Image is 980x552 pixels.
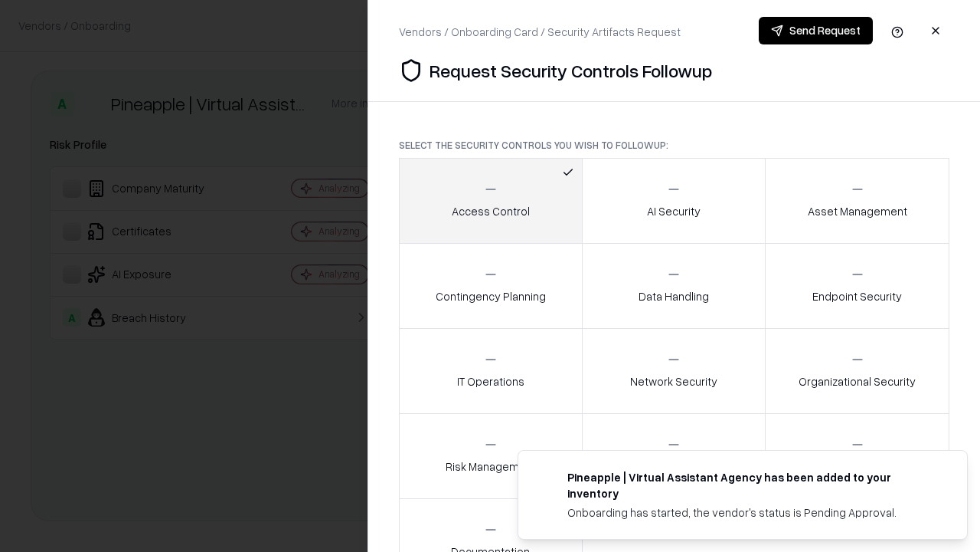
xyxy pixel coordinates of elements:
[399,158,583,244] button: Access Control
[647,203,701,219] p: AI Security
[639,288,709,304] p: Data Handling
[436,288,546,304] p: Contingency Planning
[582,243,766,329] button: Data Handling
[430,58,712,83] p: Request Security Controls Followup
[582,413,766,499] button: Security Incidents
[812,288,902,304] p: Endpoint Security
[765,158,949,244] button: Asset Management
[759,17,873,44] button: Send Request
[799,373,916,389] p: Organizational Security
[452,203,530,219] p: Access Control
[808,203,907,219] p: Asset Management
[765,413,949,499] button: Threat Management
[765,243,949,329] button: Endpoint Security
[567,469,930,501] div: Pineapple | Virtual Assistant Agency has been added to your inventory
[537,469,555,488] img: trypineapple.com
[765,328,949,414] button: Organizational Security
[399,24,681,40] div: Vendors / Onboarding Card / Security Artifacts Request
[582,158,766,244] button: AI Security
[399,413,583,499] button: Risk Management
[567,504,930,521] div: Onboarding has started, the vendor's status is Pending Approval.
[399,328,583,414] button: IT Operations
[446,458,536,475] p: Risk Management
[457,373,524,389] p: IT Operations
[399,243,583,329] button: Contingency Planning
[399,139,949,152] p: Select the security controls you wish to followup:
[630,373,717,389] p: Network Security
[582,328,766,414] button: Network Security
